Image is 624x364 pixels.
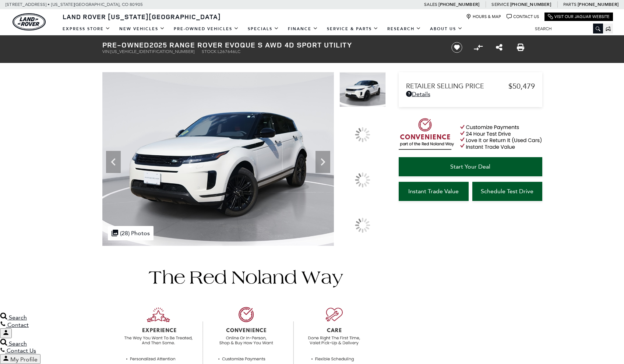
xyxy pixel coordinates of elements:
a: Share this Pre-Owned 2025 Range Rover Evoque S AWD 4D Sport Utility [496,43,503,52]
a: [PHONE_NUMBER] [438,1,479,7]
span: Start Your Deal [450,163,490,170]
h1: 2025 Range Rover Evoque S AWD 4D Sport Utility [102,41,439,49]
img: Land Rover [13,13,46,31]
img: Used 2025 Fuji White Land Rover S image 1 [339,72,386,107]
a: [PHONE_NUMBER] [578,1,618,7]
a: Retailer Selling Price $50,479 [406,82,535,91]
a: Start Your Deal [399,157,542,176]
a: Print this Pre-Owned 2025 Range Rover Evoque S AWD 4D Sport Utility [517,43,524,52]
a: Pre-Owned Vehicles [169,22,243,35]
button: Save vehicle [449,42,465,53]
span: Land Rover [US_STATE][GEOGRAPHIC_DATA] [63,12,221,21]
span: Parts [563,2,577,7]
span: My Profile [10,356,38,363]
span: Schedule Test Drive [481,188,533,195]
span: Contact [7,321,29,328]
span: [US_VEHICLE_IDENTIFICATION_NUMBER] [110,49,194,54]
a: Research [383,22,426,35]
a: Details [406,91,535,98]
a: Hours & Map [466,14,501,20]
strong: Pre-Owned [102,40,149,50]
span: Stock: [202,49,218,54]
a: About Us [426,22,467,35]
a: land-rover [13,13,46,31]
span: VIN: [102,49,110,54]
img: Used 2025 Fuji White Land Rover S image 1 [102,72,334,246]
div: (28) Photos [108,226,154,240]
span: $50,479 [508,82,535,91]
a: Service & Parts [322,22,383,35]
a: Schedule Test Drive [472,182,542,201]
a: Land Rover [US_STATE][GEOGRAPHIC_DATA] [58,12,225,21]
span: Search [9,314,27,321]
input: Search [529,24,603,33]
span: Sales [424,2,437,7]
button: Compare vehicle [473,42,484,53]
span: Instant Trade Value [408,188,459,195]
span: L267646LC [218,49,240,54]
a: EXPRESS STORE [58,22,115,35]
span: Retailer Selling Price [406,82,508,90]
span: Contact Us [7,347,36,354]
a: Finance [283,22,322,35]
a: Instant Trade Value [399,182,469,201]
a: Specials [243,22,283,35]
span: Service [491,2,509,7]
a: Visit Our Jaguar Website [548,14,610,20]
a: [STREET_ADDRESS] • [US_STATE][GEOGRAPHIC_DATA], CO 80905 [6,2,143,7]
a: Contact Us [507,14,539,20]
a: New Vehicles [115,22,169,35]
a: [PHONE_NUMBER] [510,1,551,7]
nav: Main Navigation [58,22,467,35]
span: Search [9,340,27,347]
